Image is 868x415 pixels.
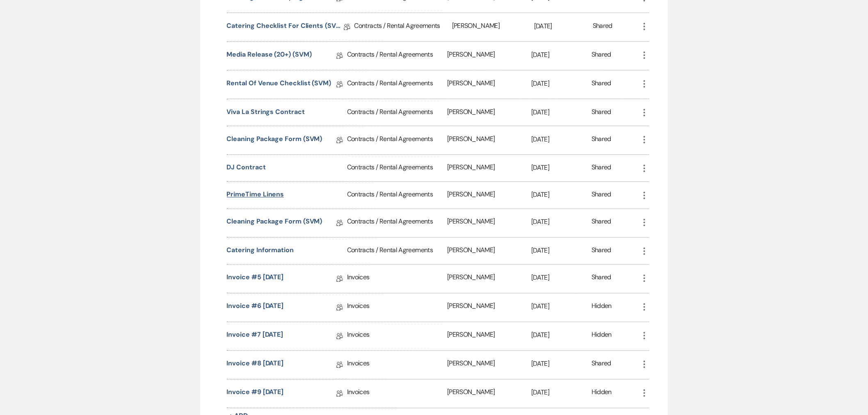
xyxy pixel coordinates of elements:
[531,301,592,312] p: [DATE]
[531,78,592,89] p: [DATE]
[227,330,283,343] a: Invoice #7 [DATE]
[531,50,592,60] p: [DATE]
[347,238,447,265] div: Contracts / Rental Agreements
[592,301,612,314] div: Hidden
[447,209,531,237] div: [PERSON_NAME]
[593,21,612,34] div: Shared
[347,294,447,322] div: Invoices
[531,217,592,228] p: [DATE]
[531,359,592,369] p: [DATE]
[531,246,592,256] p: [DATE]
[592,134,611,147] div: Shared
[227,301,284,314] a: Invoice #6 [DATE]
[227,50,312,62] a: Media Release (20+) (SVM)
[347,71,447,99] div: Contracts / Rental Agreements
[531,388,592,398] p: [DATE]
[347,322,447,351] div: Invoices
[447,42,531,70] div: [PERSON_NAME]
[227,388,284,400] a: Invoice #9 [DATE]
[447,294,531,322] div: [PERSON_NAME]
[347,209,447,237] div: Contracts / Rental Agreements
[447,126,531,155] div: [PERSON_NAME]
[531,107,592,118] p: [DATE]
[447,380,531,408] div: [PERSON_NAME]
[592,217,611,230] div: Shared
[452,13,534,41] div: [PERSON_NAME]
[592,359,611,372] div: Shared
[592,50,611,62] div: Shared
[592,246,611,257] div: Shared
[534,21,593,32] p: [DATE]
[227,78,331,91] a: Rental of Venue Checklist (SVM)
[347,155,447,182] div: Contracts / Rental Agreements
[447,182,531,209] div: [PERSON_NAME]
[592,273,611,285] div: Shared
[347,380,447,408] div: Invoices
[531,163,592,173] p: [DATE]
[592,330,612,343] div: Hidden
[227,190,284,200] button: PrimeTime Linens
[227,217,322,230] a: Cleaning Package Form (SVM)
[347,351,447,379] div: Invoices
[592,107,611,118] div: Shared
[447,265,531,293] div: [PERSON_NAME]
[354,13,452,41] div: Contracts / Rental Agreements
[447,71,531,99] div: [PERSON_NAME]
[347,99,447,126] div: Contracts / Rental Agreements
[447,99,531,126] div: [PERSON_NAME]
[227,273,284,285] a: Invoice #5 [DATE]
[227,246,294,255] button: Catering Information
[592,190,611,201] div: Shared
[227,107,305,117] button: Viva La Strings Contract
[347,42,447,70] div: Contracts / Rental Agreements
[227,21,344,34] a: Catering Checklist for Clients (SVM)
[531,273,592,283] p: [DATE]
[531,134,592,145] p: [DATE]
[347,126,447,155] div: Contracts / Rental Agreements
[347,182,447,209] div: Contracts / Rental Agreements
[592,163,611,174] div: Shared
[447,155,531,182] div: [PERSON_NAME]
[447,322,531,351] div: [PERSON_NAME]
[447,238,531,265] div: [PERSON_NAME]
[447,351,531,379] div: [PERSON_NAME]
[347,265,447,293] div: Invoices
[592,78,611,91] div: Shared
[531,190,592,201] p: [DATE]
[227,134,322,147] a: Cleaning Package Form (SVM)
[531,330,592,341] p: [DATE]
[227,359,284,372] a: Invoice #8 [DATE]
[592,388,612,400] div: Hidden
[227,163,266,173] button: DJ Contract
